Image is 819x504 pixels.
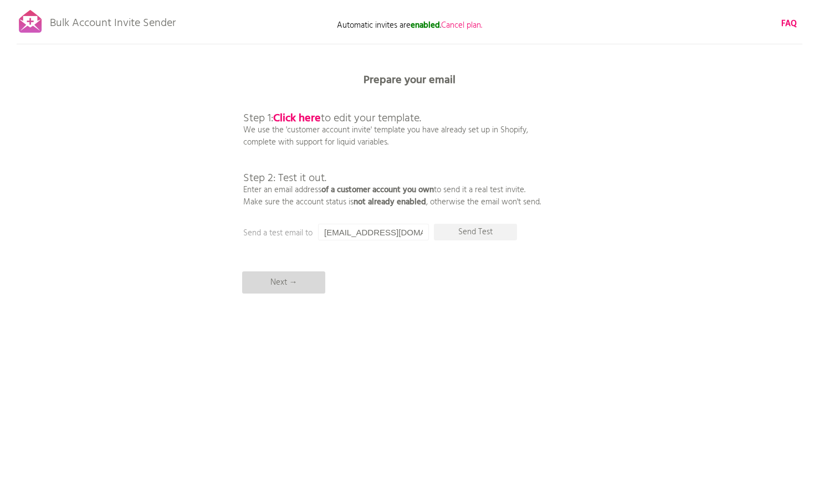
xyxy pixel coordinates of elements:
span: Step 1: to edit your template. [243,110,421,127]
span: Step 2: Test it out. [243,169,326,187]
p: Bulk Account Invite Sender [50,7,176,34]
p: Automatic invites are . [299,19,520,32]
b: of a customer account you own [321,183,434,197]
p: Send Test [434,224,517,240]
b: Prepare your email [364,71,455,89]
a: Click here [273,110,321,127]
b: not already enabled [354,196,426,209]
b: FAQ [781,17,797,30]
p: Send a test email to [243,227,465,239]
b: enabled [411,19,440,32]
a: FAQ [781,18,797,30]
span: Cancel plan. [441,19,482,32]
p: We use the 'customer account invite' template you have already set up in Shopify, complete with s... [243,89,541,208]
p: Next → [242,271,325,294]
